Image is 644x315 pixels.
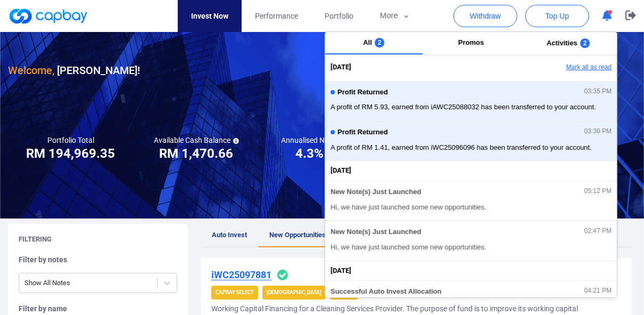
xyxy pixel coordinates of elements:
[325,10,353,22] span: Portfolio
[19,304,177,313] h5: Filter by name
[325,32,423,54] button: All2
[331,102,612,112] span: A profit of RM 5.93, earned from iAWC25088032 has been transferred to your account.
[584,128,612,135] span: 03:30 PM
[331,165,351,176] span: [DATE]
[453,5,517,27] button: Withdraw
[331,62,351,73] span: [DATE]
[375,38,385,47] span: 2
[212,231,247,239] span: Auto Invest
[525,5,589,27] button: Top Up
[331,142,612,153] span: A profit of RM 1.41, earned from iWC25096096 has been transferred to your account.
[325,121,617,161] button: Profit Returned03:30 PMA profit of RM 1.41, earned from iWC25096096 has been transferred to your ...
[325,81,617,121] button: Profit Returned03:35 PMA profit of RM 5.93, earned from iAWC25088032 has been transferred to your...
[584,88,612,95] span: 03:35 PM
[331,265,351,277] span: [DATE]
[27,145,115,162] h3: RM 194,969.35
[331,188,421,196] span: New Note(s) Just Launched
[19,235,52,244] h5: Filtering
[363,38,372,46] span: All
[584,228,612,235] span: 02:47 PM
[580,38,590,48] span: 2
[269,231,326,239] span: New Opportunities
[331,288,442,296] span: Successful Auto Invest Allocation
[584,287,612,295] span: 04:21 PM
[519,32,617,54] button: Activities2
[584,188,612,195] span: 05:12 PM
[502,59,617,77] button: Mark all as read
[255,10,298,22] span: Performance
[458,38,484,46] span: Promos
[325,181,617,221] button: New Note(s) Just Launched05:12 PMHi, we have just launched some new opportunities.
[546,11,569,21] span: Top Up
[267,289,321,295] strong: [DEMOGRAPHIC_DATA]
[337,88,388,96] span: Profit Returned
[47,135,94,145] h5: Portfolio Total
[331,202,612,213] span: Hi, we have just launched some new opportunities.
[211,269,271,280] u: iWC25097881
[8,64,54,77] span: Welcome,
[331,228,421,236] span: New Note(s) Just Launched
[295,145,349,162] h3: 4.3% p.a.
[19,255,177,264] h5: Filter by notes
[154,135,239,145] h5: Available Cash Balance
[160,145,234,162] h3: RM 1,470.66
[331,242,612,253] span: Hi, we have just launched some new opportunities.
[423,32,520,54] button: Promos
[337,128,388,136] span: Profit Returned
[8,62,140,79] h3: [PERSON_NAME] !
[216,289,254,295] strong: CapBay Select
[547,39,577,47] span: Activities
[325,221,617,261] button: New Note(s) Just Launched02:47 PMHi, we have just launched some new opportunities.
[281,135,363,145] h5: Annualised Net Return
